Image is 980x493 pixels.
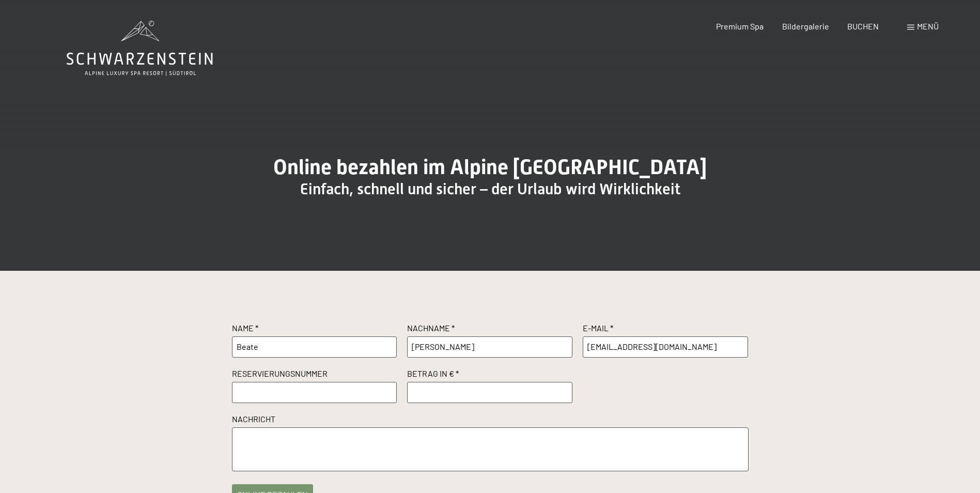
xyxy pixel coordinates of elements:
label: E-Mail * [583,322,748,336]
span: Einfach, schnell und sicher – der Urlaub wird Wirklichkeit [300,180,680,198]
label: Name * [232,322,397,336]
label: Nachricht [232,413,749,427]
span: Menü [917,21,939,31]
label: Nachname * [407,322,572,336]
a: Bildergalerie [782,21,829,31]
label: Reservierungsnummer [232,368,397,382]
a: Premium Spa [716,21,764,31]
span: Online bezahlen im Alpine [GEOGRAPHIC_DATA] [273,155,707,179]
label: Betrag in € * [407,368,572,382]
a: BUCHEN [847,21,879,31]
